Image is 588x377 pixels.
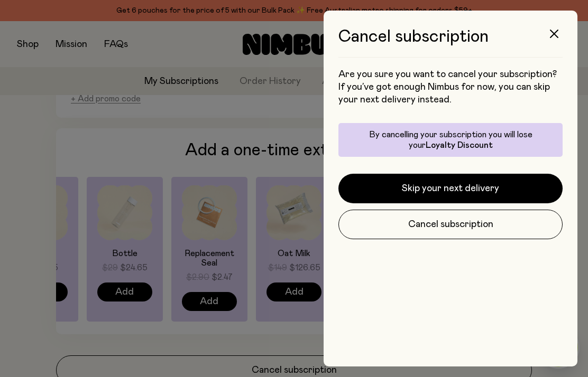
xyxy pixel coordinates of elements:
p: Are you sure you want to cancel your subscription? If you’ve got enough Nimbus for now, you can s... [338,68,563,106]
button: Cancel subscription [338,210,563,239]
button: Skip your next delivery [338,174,563,203]
p: By cancelling your subscription you will lose your [345,129,556,150]
h3: Cancel subscription [338,27,563,58]
span: Loyalty Discount [426,141,493,149]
